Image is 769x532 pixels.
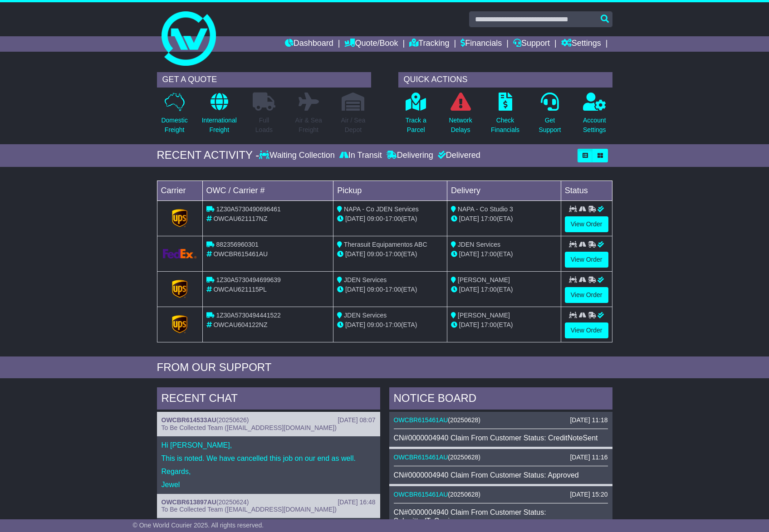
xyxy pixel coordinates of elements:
[565,322,608,338] a: View Order
[162,441,376,449] p: Hi [PERSON_NAME],
[538,92,561,140] a: GetSupport
[459,286,479,293] span: [DATE]
[172,315,187,333] img: GetCarrierServiceLogo
[459,250,479,258] span: [DATE]
[450,491,478,498] span: 20250628
[157,387,380,412] div: RECENT CHAT
[162,506,337,513] span: To Be Collected Team ([EMAIL_ADDRESS][DOMAIN_NAME])
[213,215,267,222] span: OWCAU621117NZ
[448,92,472,140] a: NetworkDelays
[394,454,448,461] a: OWCBR615461AU
[449,116,472,135] p: Network Delays
[259,151,337,161] div: Waiting Collection
[337,249,443,259] div: - (ETA)
[157,361,612,374] div: FROM OUR SUPPORT
[216,205,280,213] span: 1Z30A5730490696461
[338,416,375,424] div: [DATE] 08:07
[213,286,267,293] span: OWCAU621115PL
[344,36,398,52] a: Quote/Book
[337,151,384,161] div: In Transit
[337,214,443,224] div: - (ETA)
[162,416,376,424] div: ( )
[216,241,258,248] span: 882356960301
[394,471,608,479] div: CN#0000004940 Claim From Customer Status: Approved
[157,149,260,162] div: RECENT ACTIVITY -
[394,454,608,461] div: ( )
[213,321,267,328] span: OWCAU604122NZ
[389,387,612,412] div: NOTICE BOARD
[398,72,612,88] div: QUICK ACTIONS
[459,321,479,328] span: [DATE]
[333,181,447,200] td: Pickup
[406,116,426,135] p: Track a Parcel
[561,181,612,200] td: Status
[344,312,387,319] span: JDEN Services
[481,250,497,258] span: 17:00
[570,491,607,498] div: [DATE] 15:20
[565,252,608,268] a: View Order
[202,181,333,200] td: OWC / Carrier #
[213,250,268,258] span: OWCBR615461AU
[133,522,264,529] span: © One World Courier 2025. All rights reserved.
[451,214,557,224] div: (ETA)
[367,215,383,222] span: 09:00
[460,36,502,52] a: Financials
[385,250,401,258] span: 17:00
[565,216,608,232] a: View Order
[409,36,449,52] a: Tracking
[162,467,376,476] p: Regards,
[394,416,448,424] a: OWCBR615461AU
[481,286,497,293] span: 17:00
[583,116,606,135] p: Account Settings
[338,498,375,506] div: [DATE] 16:48
[295,116,322,135] p: Air & Sea Freight
[337,285,443,294] div: - (ETA)
[345,250,365,258] span: [DATE]
[447,181,561,200] td: Delivery
[157,72,371,88] div: GET A QUOTE
[436,151,480,161] div: Delivered
[163,249,197,259] img: GetCarrierServiceLogo
[570,454,607,461] div: [DATE] 11:16
[458,205,513,213] span: NAPA - Co Studio 3
[583,92,607,140] a: AccountSettings
[384,151,436,161] div: Delivering
[385,286,401,293] span: 17:00
[161,116,187,135] p: Domestic Freight
[490,92,520,140] a: CheckFinancials
[561,36,601,52] a: Settings
[172,209,187,227] img: GetCarrierServiceLogo
[162,416,216,424] a: OWCBR614533AU
[219,416,247,424] span: 20250626
[216,276,280,283] span: 1Z30A5730494699639
[458,276,510,283] span: [PERSON_NAME]
[458,312,510,319] span: [PERSON_NAME]
[459,215,479,222] span: [DATE]
[450,454,478,461] span: 20250628
[451,320,557,330] div: (ETA)
[253,116,275,135] p: Full Loads
[481,321,497,328] span: 17:00
[394,416,608,424] div: ( )
[367,250,383,258] span: 09:00
[405,92,427,140] a: Track aParcel
[451,285,557,294] div: (ETA)
[162,480,376,489] p: Jewel
[385,215,401,222] span: 17:00
[344,241,427,248] span: Therasuit Equipamentos ABC
[345,321,365,328] span: [DATE]
[565,287,608,303] a: View Order
[345,286,365,293] span: [DATE]
[481,215,497,222] span: 17:00
[394,491,608,498] div: ( )
[162,424,337,431] span: To Be Collected Team ([EMAIL_ADDRESS][DOMAIN_NAME])
[219,498,247,506] span: 20250624
[161,92,188,140] a: DomesticFreight
[394,434,608,442] div: CN#0000004940 Claim From Customer Status: CreditNoteSent
[157,181,202,200] td: Carrier
[162,498,216,506] a: OWCBR613897AU
[172,280,187,298] img: GetCarrierServiceLogo
[202,116,237,135] p: International Freight
[344,205,419,213] span: NAPA - Co JDEN Services
[385,321,401,328] span: 17:00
